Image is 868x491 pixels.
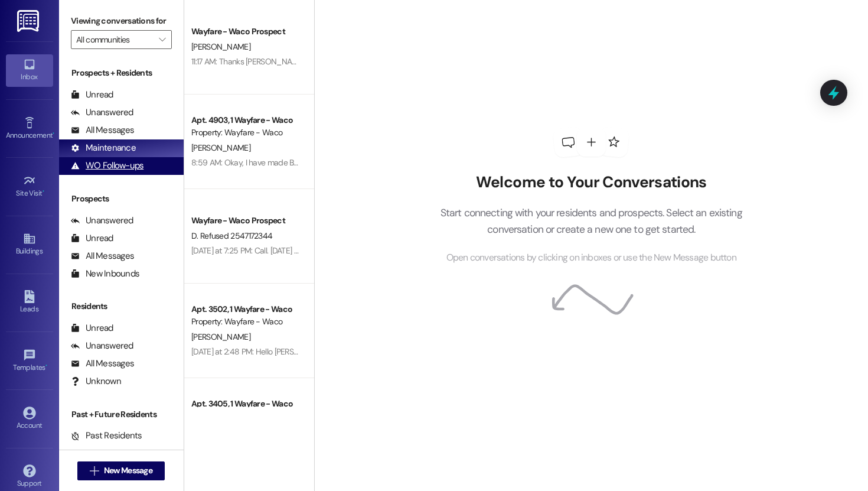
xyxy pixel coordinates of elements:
[71,12,172,30] label: Viewing conversations for
[53,129,54,138] span: •
[104,464,152,477] span: New Message
[71,232,113,245] div: Unread
[159,35,165,44] i: 
[6,403,53,435] a: Account
[71,375,121,388] div: Unknown
[71,250,134,262] div: All Messages
[191,331,250,342] span: [PERSON_NAME]
[191,114,301,126] div: Apt. 4903, 1 Wayfare - Waco
[59,67,184,79] div: Prospects + Residents
[43,187,44,196] span: •
[71,322,113,334] div: Unread
[6,287,53,318] a: Leads
[191,56,400,67] div: 11:17 AM: Thanks [PERSON_NAME], I'll take a look at everything!
[191,157,479,168] div: 8:59 AM: Okay, I have made Brivo accounts, and sent the link over to all three emails!
[191,303,301,316] div: Apt. 3502, 1 Wayfare - Waco
[191,126,301,139] div: Property: Wayfare - Waco
[71,430,142,442] div: Past Residents
[71,214,133,227] div: Unanswered
[191,316,301,328] div: Property: Wayfare - Waco
[71,124,134,136] div: All Messages
[59,408,184,421] div: Past + Future Residents
[191,214,301,227] div: Wayfare - Waco Prospect
[71,89,113,101] div: Unread
[422,204,760,238] p: Start connecting with your residents and prospects. Select an existing conversation or create a n...
[191,398,301,410] div: Apt. 3405, 1 Wayfare - Waco
[422,173,760,192] h2: Welcome to Your Conversations
[191,245,348,256] div: [DATE] at 7:25 PM: Call. [DATE] ? Bus. Take ok. ?
[76,30,153,49] input: All communities
[71,142,136,154] div: Maintenance
[191,142,250,153] span: [PERSON_NAME]
[71,447,151,460] div: Future Residents
[71,357,134,370] div: All Messages
[191,25,301,38] div: Wayfare - Waco Prospect
[71,340,133,352] div: Unanswered
[6,345,53,377] a: Templates •
[446,251,736,265] span: Open conversations by clicking on inboxes or use the New Message button
[71,160,143,172] div: WO Follow-ups
[17,10,41,32] img: ResiDesk Logo
[6,54,53,86] a: Inbox
[71,106,133,119] div: Unanswered
[6,171,53,203] a: Site Visit •
[77,461,165,480] button: New Message
[59,193,184,205] div: Prospects
[59,300,184,313] div: Residents
[90,466,99,476] i: 
[191,230,272,241] span: D. Refused 2547172344
[71,268,139,280] div: New Inbounds
[6,229,53,261] a: Buildings
[45,362,47,370] span: •
[191,41,250,52] span: [PERSON_NAME]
